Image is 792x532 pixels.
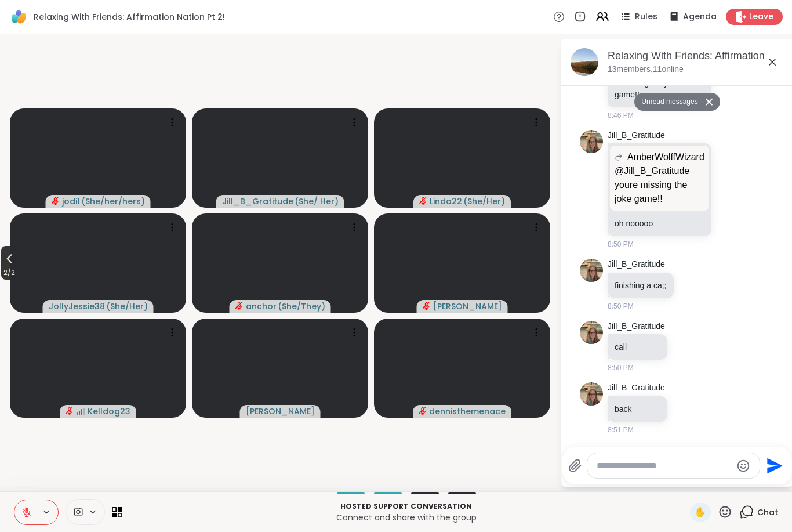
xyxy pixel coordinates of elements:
span: audio-muted [66,407,74,415]
button: Unread messages [634,93,701,111]
span: ✋ [695,505,706,519]
span: audio-muted [419,407,427,415]
span: [PERSON_NAME] [433,301,502,312]
span: Agenda [683,11,717,23]
span: 8:51 PM [608,425,634,435]
span: [PERSON_NAME] [246,406,315,417]
img: ShareWell Logomark [9,7,29,27]
img: https://sharewell-space-live.sfo3.digitaloceanspaces.com/user-generated/2564abe4-c444-4046-864b-7... [580,130,603,153]
span: 8:50 PM [608,239,634,249]
p: finishing a ca;; [615,280,667,291]
img: https://sharewell-space-live.sfo3.digitaloceanspaces.com/user-generated/2564abe4-c444-4046-864b-7... [580,382,603,406]
span: ( She/ Her ) [295,196,339,207]
span: 8:50 PM [608,363,634,373]
a: Jill_B_Gratitude [608,382,665,394]
a: Jill_B_Gratitude [608,130,665,142]
span: 8:46 PM [608,110,634,121]
div: Relaxing With Friends: Affirmation Nation Pt 2!, [DATE] [608,49,784,63]
span: audio-muted [423,302,431,310]
p: back [615,403,660,415]
button: 2/2 [1,246,17,280]
span: JollyJessie38 [49,301,105,312]
p: 13 members, 11 online [608,64,684,75]
a: Jill_B_Gratitude [608,321,665,332]
p: Hosted support conversation [129,501,683,512]
span: audio-muted [52,197,60,205]
span: jodi1 [62,196,80,207]
textarea: Type your message [597,460,732,472]
p: call [615,341,660,353]
button: Emoji picker [736,459,750,473]
span: ( She/Her ) [106,301,148,312]
span: Chat [757,506,778,518]
span: ( She/Her ) [463,196,505,207]
img: https://sharewell-space-live.sfo3.digitaloceanspaces.com/user-generated/2564abe4-c444-4046-864b-7... [580,259,603,282]
span: Leave [749,11,773,23]
span: 8:50 PM [608,301,634,312]
img: Relaxing With Friends: Affirmation Nation Pt 2!, Oct 06 [571,48,598,76]
span: Rules [635,11,657,23]
p: oh nooooo [615,218,704,229]
span: anchor [246,301,277,312]
span: Linda22 [430,196,462,207]
span: dennisthemenace [429,406,506,417]
span: Relaxing With Friends: Affirmation Nation Pt 2! [34,11,225,23]
span: audio-muted [235,302,244,310]
span: 2 / 2 [1,266,17,280]
span: ( She/They ) [278,301,325,312]
span: AmberWolffWizard [627,150,704,164]
a: Jill_B_Gratitude [608,259,665,270]
img: https://sharewell-space-live.sfo3.digitaloceanspaces.com/user-generated/2564abe4-c444-4046-864b-7... [580,321,603,344]
span: ( She/her/hers ) [81,196,145,207]
span: Jill_B_Gratitude [222,196,293,207]
button: Send [760,453,786,479]
p: Connect and share with the group [129,512,683,523]
p: @Jill_B_Gratitude youre missing the joke game!! [615,164,704,206]
span: Kelldog23 [88,406,130,417]
span: audio-muted [419,197,427,205]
